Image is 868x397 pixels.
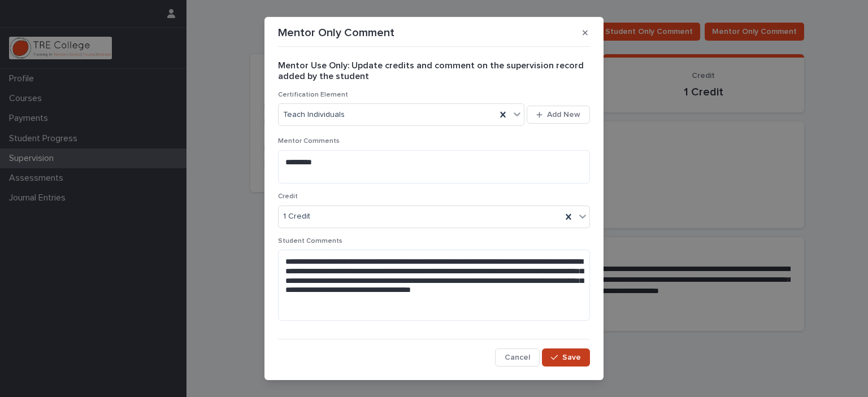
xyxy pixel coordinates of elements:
span: Teach Individuals [283,109,345,121]
p: Mentor Only Comment [278,26,394,40]
span: 1 Credit [283,211,310,223]
span: Add New [547,111,580,119]
span: Credit [278,193,298,200]
button: Cancel [495,348,540,367]
span: Mentor Comments [278,138,340,145]
button: Add New [527,106,590,124]
span: Student Comments [278,238,342,245]
span: Save [562,354,581,361]
span: Certification Element [278,91,348,98]
span: Cancel [505,354,530,361]
button: Save [542,348,590,367]
h2: Mentor Use Only: Update credits and comment on the supervision record added by the student [278,60,590,82]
